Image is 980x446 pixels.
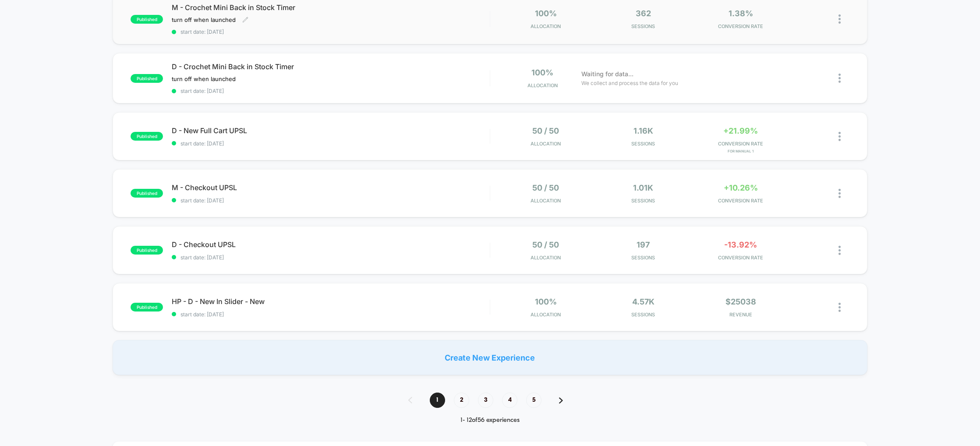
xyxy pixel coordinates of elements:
div: Create New Experience [113,340,867,375]
span: Sessions [597,255,690,261]
span: 100% [535,297,557,306]
span: 1.16k [633,126,653,135]
span: CONVERSION RATE [694,255,788,261]
span: Sessions [597,141,690,147]
span: 4 [502,393,517,408]
span: REVENUE [694,311,788,318]
span: $25038 [725,297,756,306]
span: Allocation [531,141,561,147]
span: 50 / 50 [532,126,559,135]
img: close [838,132,841,141]
img: close [838,303,841,312]
span: -13.92% [724,240,757,249]
span: start date: [DATE] [172,140,489,147]
span: 50 / 50 [532,240,559,249]
span: Allocation [531,311,561,318]
span: CONVERSION RATE [694,23,788,29]
span: 2 [454,393,469,408]
span: Allocation [531,198,561,204]
span: 1.01k [633,183,653,192]
span: turn off when launched [172,16,236,23]
span: Sessions [597,23,690,29]
span: Sessions [597,198,690,204]
span: Waiting for data... [581,69,633,79]
span: 5 [526,393,541,408]
span: published [131,15,163,24]
span: 1 [430,393,445,408]
img: pagination forward [559,397,563,404]
img: close [838,74,841,83]
span: Allocation [531,255,561,261]
span: 1.38% [729,9,753,18]
span: +10.26% [724,183,758,192]
span: start date: [DATE] [172,311,489,318]
span: D - New Full Cart UPSL [172,126,489,135]
span: Allocation [527,82,558,88]
span: start date: [DATE] [172,88,489,94]
span: start date: [DATE] [172,28,489,35]
span: start date: [DATE] [172,254,489,261]
span: HP - D - New In Slider - New [172,297,489,306]
span: 100% [531,68,553,77]
span: turn off when launched [172,75,236,82]
span: Sessions [597,311,690,318]
span: 50 / 50 [532,183,559,192]
span: 362 [636,9,651,18]
span: start date: [DATE] [172,197,489,204]
span: CONVERSION RATE [694,198,788,204]
span: D - Checkout UPSL [172,240,489,249]
img: close [838,14,841,24]
span: 3 [478,393,493,408]
img: close [838,246,841,255]
span: 197 [637,240,650,249]
span: CONVERSION RATE [694,141,788,147]
span: M - Checkout UPSL [172,183,489,192]
span: +21.99% [723,126,758,135]
span: 4.57k [632,297,655,306]
span: Allocation [531,23,561,29]
span: M - Crochet Mini Back in Stock Timer [172,3,489,12]
span: for MANUAL 1 [694,149,788,153]
div: 1 - 12 of 56 experiences [400,417,580,424]
span: D - Crochet Mini Back in Stock Timer [172,62,489,71]
img: close [838,189,841,198]
span: 100% [535,9,557,18]
span: We collect and process the data for you [581,79,678,87]
span: published [131,74,163,83]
